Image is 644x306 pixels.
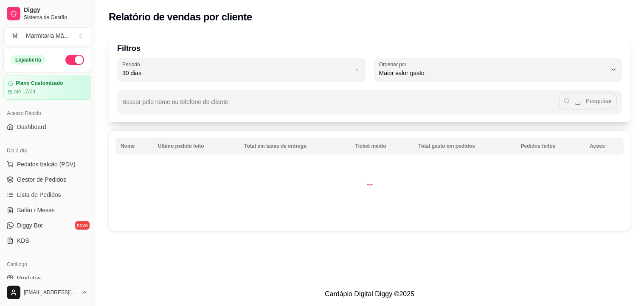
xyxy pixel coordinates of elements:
[379,61,409,68] label: Ordenar por
[366,177,374,185] div: Loading
[17,160,76,168] span: Pedidos balcão (PDV)
[17,274,41,282] span: Produtos
[3,188,91,202] a: Lista de Pedidos
[374,58,622,81] button: Ordenar porMaior valor gasto
[3,120,91,134] a: Dashboard
[17,175,66,184] span: Gestor de Pedidos
[17,221,43,230] span: Diggy Bot
[17,206,55,214] span: Salão / Mesas
[17,236,29,245] span: KDS
[3,3,91,24] a: DiggySistema de Gestão
[3,258,91,271] div: Catálogo
[122,101,559,109] input: Buscar pelo nome ou telefone do cliente
[3,282,91,303] button: [EMAIL_ADDRESS][DOMAIN_NAME]
[26,31,69,40] div: Marmitaria Mã ...
[17,191,61,199] span: Lista de Pedidos
[122,61,143,68] label: Período
[14,88,35,95] article: até 17/09
[24,14,88,21] span: Sistema de Gestão
[3,107,91,120] div: Acesso Rápido
[95,282,644,306] footer: Cardápio Digital Diggy © 2025
[24,289,78,296] span: [EMAIL_ADDRESS][DOMAIN_NAME]
[3,234,91,247] a: KDS
[3,173,91,186] a: Gestor de Pedidos
[3,76,91,100] a: Plano Customizadoaté 17/09
[109,10,252,24] h2: Relatório de vendas por cliente
[65,55,84,65] button: Alterar Status
[3,27,91,44] button: Select a team
[379,69,607,77] span: Maior valor gasto
[17,123,46,131] span: Dashboard
[11,55,46,65] div: Loja aberta
[16,80,63,87] article: Plano Customizado
[24,6,88,14] span: Diggy
[117,58,366,81] button: Período30 dias
[3,144,91,157] div: Dia a dia
[3,271,91,285] a: Produtos
[3,219,91,232] a: Diggy Botnovo
[3,157,91,171] button: Pedidos balcão (PDV)
[122,69,350,77] span: 30 dias
[11,31,19,40] span: M
[3,203,91,217] a: Salão / Mesas
[117,42,622,54] p: Filtros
